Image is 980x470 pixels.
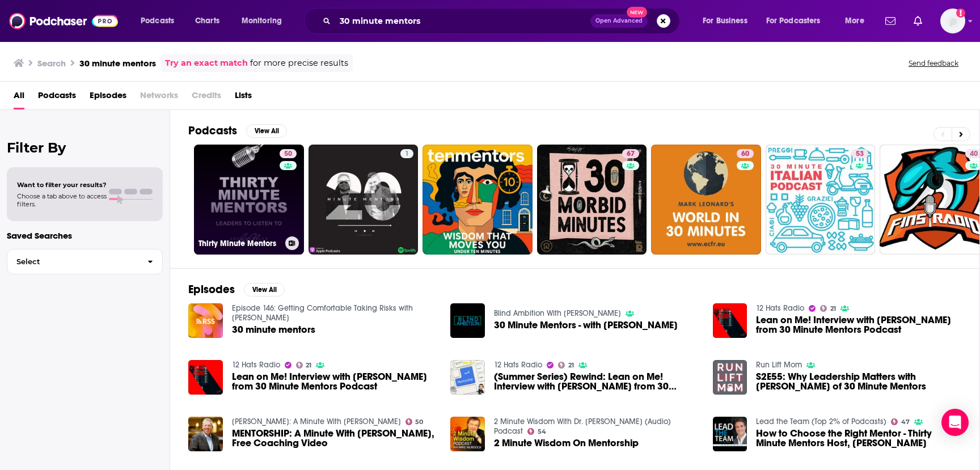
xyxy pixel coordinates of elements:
[188,124,237,138] h2: Podcasts
[140,86,178,109] span: Networks
[296,362,312,369] a: 21
[881,11,900,31] a: Show notifications dropdown
[232,372,437,391] span: Lean on Me! Interview with [PERSON_NAME] from 30 Minute Mentors Podcast
[494,372,699,391] span: (Summer Series) Rewind: Lean on Me! Interview with [PERSON_NAME] from 30 Minute Mentors
[494,320,678,330] span: 30 Minute Mentors - with [PERSON_NAME]
[713,417,747,451] img: How to Choose the Right Mentor - Thirty Minute Mentors Host, Adam Mendler
[280,149,297,158] a: 50
[622,149,639,158] a: 67
[7,258,138,265] span: Select
[940,9,965,33] button: Show profile menu
[246,124,287,138] button: View All
[315,8,691,34] div: Search podcasts, credits, & more...
[232,429,437,448] a: MENTORSHIP: A Minute With John Maxwell, Free Coaching Video
[905,58,962,68] button: Send feedback
[756,429,961,448] span: How to Choose the Right Mentor - Thirty Minute Mentors Host, [PERSON_NAME]
[494,417,671,436] a: 2 Minute Wisdom With Dr. Mike Murdock (Audio) Podcast
[695,12,762,30] button: open menu
[820,305,836,312] a: 21
[494,360,542,370] a: 12 Hats Radio
[195,13,219,29] span: Charts
[232,360,280,370] a: 12 Hats Radio
[188,282,285,297] a: EpisodesView All
[703,13,747,29] span: For Business
[7,139,163,156] h2: Filter By
[766,13,821,29] span: For Podcasters
[756,315,961,334] a: Lean on Me! Interview with Adam Mendler from 30 Minute Mentors Podcast
[17,192,107,208] span: Choose a tab above to access filters.
[79,58,156,69] h3: 30 minute mentors
[244,283,285,297] button: View All
[970,149,978,160] span: 40
[188,282,235,297] h2: Episodes
[590,14,648,28] button: Open AdvancedNew
[242,13,282,29] span: Monitoring
[235,86,252,109] a: Lists
[450,303,485,338] img: 30 Minute Mentors - with Adam Mendler
[38,86,76,109] a: Podcasts
[741,149,749,160] span: 60
[627,7,647,18] span: New
[940,9,965,33] span: Logged in as jenc9678
[188,124,287,138] a: PodcastsView All
[14,86,24,109] span: All
[133,12,189,30] button: open menu
[309,145,419,255] a: 1
[494,308,621,318] a: Blind Ambition With Aaron Golub
[595,18,643,24] span: Open Advanced
[756,315,961,334] span: Lean on Me! Interview with [PERSON_NAME] from 30 Minute Mentors Podcast
[558,362,574,369] a: 21
[856,149,864,160] span: 53
[232,303,413,323] a: Episode 146: Getting Comfortable Taking Risks with Jenny Just
[837,12,878,30] button: open menu
[759,12,837,30] button: open menu
[232,325,315,334] a: 30 minute mentors
[306,363,311,368] span: 21
[845,13,864,29] span: More
[756,303,804,313] a: 12 Hats Radio
[851,149,868,158] a: 53
[234,12,297,30] button: open menu
[940,9,965,33] img: User Profile
[141,13,174,29] span: Podcasts
[494,438,639,448] a: 2 Minute Wisdom On Mentorship
[232,417,401,426] a: John Maxwell: A Minute With Maxwell
[90,86,126,109] a: Episodes
[405,149,409,160] span: 1
[450,360,485,395] img: (Summer Series) Rewind: Lean on Me! Interview with Adam Mendler from 30 Minute Mentors
[194,145,304,255] a: 50Thirty Minute Mentors
[909,11,927,31] a: Show notifications dropdown
[537,145,647,255] a: 67
[627,149,635,160] span: 67
[830,306,836,311] span: 21
[901,420,910,425] span: 47
[7,230,163,241] p: Saved Searches
[450,417,485,451] img: 2 Minute Wisdom On Mentorship
[527,428,546,435] a: 54
[165,57,248,70] a: Try an exact match
[7,249,163,274] button: Select
[17,181,107,189] span: Want to filter your results?
[188,360,223,395] a: Lean on Me! Interview with Adam Mendler from 30 Minute Mentors Podcast
[250,57,348,70] span: for more precise results
[713,360,747,395] img: S2E55: Why Leadership Matters with Adam Mendler of 30 Minute Mentors
[713,303,747,338] img: Lean on Me! Interview with Adam Mendler from 30 Minute Mentors Podcast
[756,429,961,448] a: How to Choose the Right Mentor - Thirty Minute Mentors Host, Adam Mendler
[37,58,66,69] h3: Search
[756,372,961,391] a: S2E55: Why Leadership Matters with Adam Mendler of 30 Minute Mentors
[415,420,423,425] span: 50
[188,417,223,451] a: MENTORSHIP: A Minute With John Maxwell, Free Coaching Video
[756,372,961,391] span: S2E55: Why Leadership Matters with [PERSON_NAME] of 30 Minute Mentors
[9,10,118,32] a: Podchaser - Follow, Share and Rate Podcasts
[232,372,437,391] a: Lean on Me! Interview with Adam Mendler from 30 Minute Mentors Podcast
[538,429,546,434] span: 54
[956,9,965,18] svg: Add a profile image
